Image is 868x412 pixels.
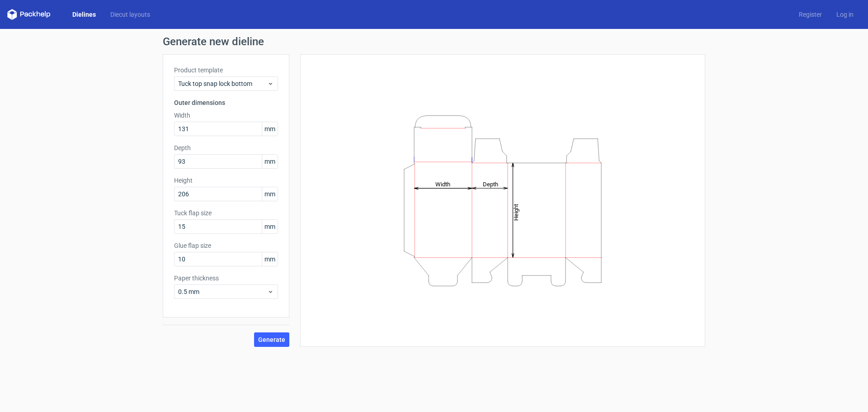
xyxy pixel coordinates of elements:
[262,252,278,266] span: mm
[174,274,278,283] label: Paper thickness
[174,208,278,218] label: Tuck flap size
[174,66,278,75] label: Product template
[174,111,278,120] label: Width
[829,10,861,19] a: Log in
[792,10,829,19] a: Register
[262,220,278,233] span: mm
[174,143,278,152] label: Depth
[103,10,157,19] a: Diecut layouts
[174,98,278,107] h3: Outer dimensions
[174,241,278,250] label: Glue flap size
[163,36,705,47] h1: Generate new dieline
[262,187,278,201] span: mm
[483,180,498,187] tspan: Depth
[178,287,267,296] span: 0.5 mm
[178,79,267,88] span: Tuck top snap lock bottom
[262,122,278,136] span: mm
[254,332,289,347] button: Generate
[65,10,103,19] a: Dielines
[258,336,285,343] span: Generate
[513,204,519,220] tspan: Height
[435,180,450,187] tspan: Width
[174,176,278,185] label: Height
[262,155,278,168] span: mm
